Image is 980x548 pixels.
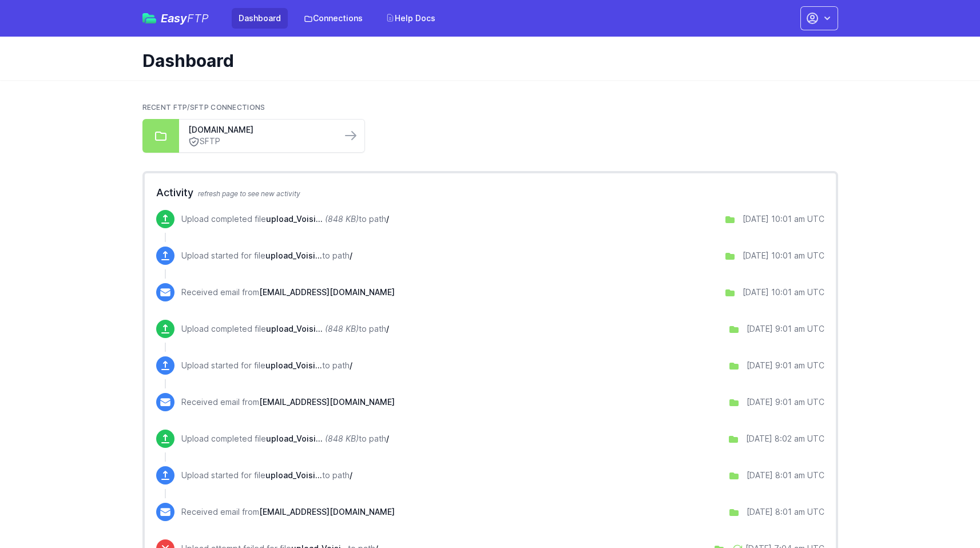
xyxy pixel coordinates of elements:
[350,360,352,370] span: /
[743,213,824,225] div: [DATE] 10:01 am UTC
[325,434,359,443] i: (848 KB)
[266,324,323,333] span: upload_Voisins_20250827_09_01.csv
[923,491,966,534] iframe: Drift Widget Chat Controller
[161,13,209,24] span: Easy
[181,470,352,481] p: Upload started for file to path
[181,433,389,444] p: Upload completed file to path
[386,214,389,224] span: /
[188,136,332,148] a: SFTP
[379,8,442,29] a: Help Docs
[181,506,395,518] p: Received email from
[350,251,352,260] span: /
[265,470,322,480] span: upload_Voisins_20250827_08_01.csv
[181,250,352,261] p: Upload started for file to path
[142,13,156,23] img: easyftp_logo.png
[743,250,824,261] div: [DATE] 10:01 am UTC
[181,360,352,371] p: Upload started for file to path
[747,396,824,408] div: [DATE] 9:01 am UTC
[265,360,322,370] span: upload_Voisins_20250827_09_01.csv
[156,185,824,201] h2: Activity
[747,360,824,371] div: [DATE] 9:01 am UTC
[142,50,829,71] h1: Dashboard
[386,324,389,333] span: /
[325,214,359,224] i: (848 KB)
[181,213,389,225] p: Upload completed file to path
[259,397,395,407] span: [EMAIL_ADDRESS][DOMAIN_NAME]
[747,506,824,518] div: [DATE] 8:01 am UTC
[297,8,370,29] a: Connections
[386,434,389,443] span: /
[187,11,209,25] span: FTP
[325,324,359,333] i: (848 KB)
[265,251,322,260] span: upload_Voisins_20250827_10_01.csv
[181,287,395,298] p: Received email from
[188,124,332,136] a: [DOMAIN_NAME]
[747,323,824,335] div: [DATE] 9:01 am UTC
[259,507,395,517] span: [EMAIL_ADDRESS][DOMAIN_NAME]
[198,189,300,198] span: refresh page to see new activity
[232,8,288,29] a: Dashboard
[266,214,323,224] span: upload_Voisins_20250827_10_01.csv
[743,287,824,298] div: [DATE] 10:01 am UTC
[350,470,352,480] span: /
[181,323,389,335] p: Upload completed file to path
[747,470,824,481] div: [DATE] 8:01 am UTC
[142,13,209,24] a: EasyFTP
[181,396,395,408] p: Received email from
[746,433,824,444] div: [DATE] 8:02 am UTC
[142,103,838,112] h2: Recent FTP/SFTP Connections
[266,434,323,443] span: upload_Voisins_20250827_08_01.csv
[259,287,395,297] span: [EMAIL_ADDRESS][DOMAIN_NAME]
